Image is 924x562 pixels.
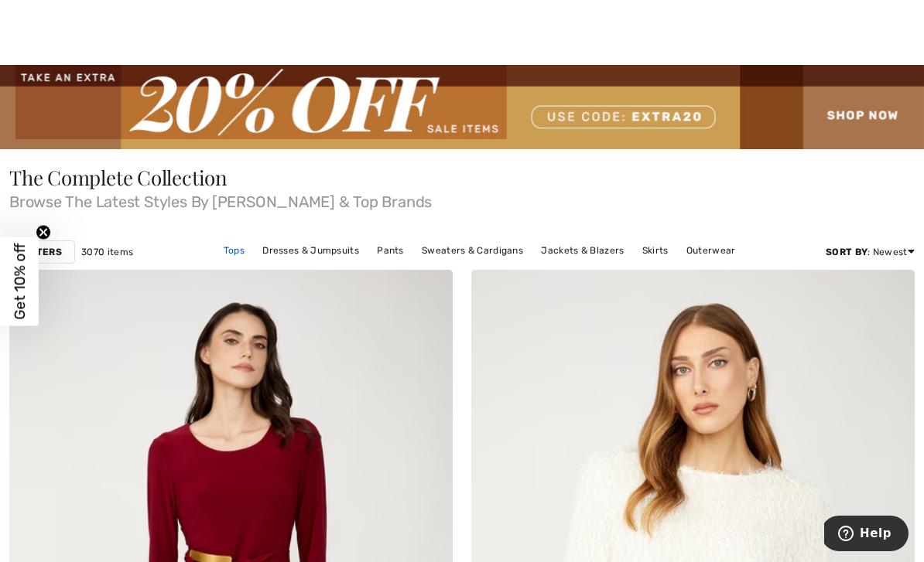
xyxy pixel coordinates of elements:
[216,240,252,261] a: Tops
[11,243,29,319] span: Get 10% off
[9,188,915,209] span: Browse The Latest Styles By [PERSON_NAME] & Top Brands
[81,245,133,259] span: 3070 items
[9,164,228,191] span: The Complete Collection
[36,224,51,240] button: Close teaser
[533,240,631,261] a: Jackets & Blazers
[635,240,676,261] a: Skirts
[826,247,868,257] strong: Sort By
[679,240,744,261] a: Outerwear
[826,245,915,259] div: : Newest
[369,240,412,261] a: Pants
[22,245,62,259] strong: Filters
[824,516,909,554] iframe: Opens a widget where you can find more information
[255,240,367,261] a: Dresses & Jumpsuits
[414,240,531,261] a: Sweaters & Cardigans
